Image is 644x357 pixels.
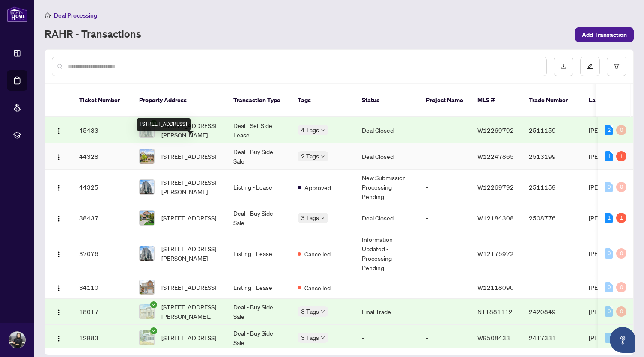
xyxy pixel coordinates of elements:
span: home [45,12,51,18]
div: [STREET_ADDRESS] [137,118,191,131]
td: Final Trade [355,299,419,325]
span: 2 Tags [301,151,319,161]
span: Add Transaction [582,28,627,42]
td: Listing - Lease [227,276,291,299]
td: Deal - Buy Side Sale [227,299,291,325]
span: 4 Tags [301,125,319,135]
span: Cancelled [304,249,331,259]
span: W9508433 [477,334,510,342]
div: 0 [605,248,613,259]
td: Deal - Buy Side Sale [227,143,291,170]
img: thumbnail-img [140,330,154,345]
td: New Submission - Processing Pending [355,170,419,205]
span: 3 Tags [301,306,319,316]
div: 0 [605,333,613,343]
th: Status [355,84,419,117]
span: [STREET_ADDRESS][PERSON_NAME] [161,121,220,140]
td: - [419,325,471,351]
span: W12269792 [477,183,514,191]
img: Logo [55,335,62,342]
img: Logo [55,154,62,161]
div: 0 [616,282,626,292]
td: - [522,276,582,299]
span: 3 Tags [301,333,319,342]
td: 12983 [72,325,132,351]
img: thumbnail-img [140,149,154,164]
td: 2508776 [522,205,582,231]
button: Logo [52,149,66,163]
div: 0 [605,182,613,192]
div: 0 [616,248,626,259]
span: [STREET_ADDRESS] [161,213,216,223]
span: W12184308 [477,214,514,222]
img: Logo [55,215,62,222]
td: 2513199 [522,143,582,170]
td: Deal - Sell Side Lease [227,117,291,143]
span: check-circle [150,327,157,334]
a: RAHR - Transactions [45,27,141,42]
td: Deal Closed [355,117,419,143]
td: 37076 [72,231,132,276]
div: 1 [605,151,613,161]
img: Profile Icon [9,332,25,348]
td: 44325 [72,170,132,205]
span: [STREET_ADDRESS] [161,283,216,292]
td: Listing - Lease [227,231,291,276]
div: 1 [616,151,626,161]
span: W12269792 [477,126,514,134]
div: 0 [616,125,626,135]
td: Information Updated - Processing Pending [355,231,419,276]
div: 2 [605,125,613,135]
button: Logo [52,180,66,194]
button: Logo [52,211,66,225]
td: Deal - Buy Side Sale [227,325,291,351]
th: Project Name [419,84,471,117]
span: download [561,63,566,69]
span: down [321,128,325,132]
td: - [419,276,471,299]
span: down [321,309,325,314]
span: 3 Tags [301,213,319,223]
td: 44328 [72,143,132,170]
td: - [522,231,582,276]
td: 18017 [72,299,132,325]
img: thumbnail-img [140,180,154,194]
td: Deal Closed [355,205,419,231]
td: 2420849 [522,299,582,325]
td: Deal - Buy Side Sale [227,205,291,231]
button: filter [607,57,626,76]
span: filter [614,63,620,69]
th: Transaction Type [227,84,291,117]
span: edit [587,63,593,69]
span: [STREET_ADDRESS][PERSON_NAME][PERSON_NAME] [161,302,220,321]
span: Approved [304,183,331,192]
span: [STREET_ADDRESS] [161,152,216,161]
img: thumbnail-img [140,246,154,261]
td: 38437 [72,205,132,231]
button: Logo [52,331,66,345]
button: Open asap [610,327,635,353]
span: down [321,336,325,340]
td: Deal Closed [355,143,419,170]
th: Tags [291,84,355,117]
img: Logo [55,309,62,316]
span: [STREET_ADDRESS][PERSON_NAME] [161,178,220,196]
span: [STREET_ADDRESS] [161,333,216,342]
td: - [419,143,471,170]
span: Deal Processing [54,12,97,19]
td: 2511159 [522,117,582,143]
img: Logo [55,285,62,292]
th: Trade Number [522,84,582,117]
span: W12247865 [477,152,514,160]
img: Logo [55,184,62,191]
th: MLS # [471,84,522,117]
button: Add Transaction [575,27,634,42]
td: Listing - Lease [227,170,291,205]
td: - [419,117,471,143]
td: - [419,170,471,205]
div: 0 [605,306,613,317]
img: thumbnail-img [140,280,154,295]
span: check-circle [150,301,157,308]
td: - [355,276,419,299]
button: edit [580,57,600,76]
